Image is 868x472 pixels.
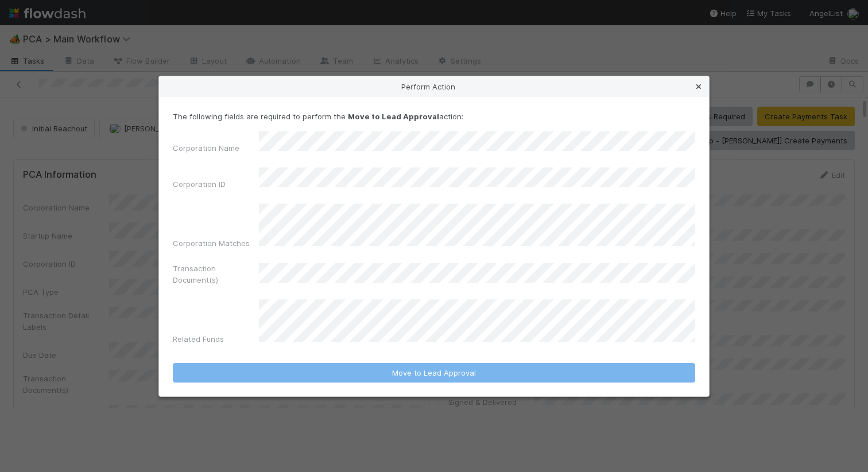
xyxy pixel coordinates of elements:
strong: Move to Lead Approval [348,112,439,121]
div: Perform Action [159,76,709,97]
p: The following fields are required to perform the action: [173,111,695,122]
label: Corporation ID [173,178,226,190]
button: Move to Lead Approval [173,363,695,383]
label: Transaction Document(s) [173,263,259,286]
label: Corporation Matches [173,237,250,249]
label: Related Funds [173,333,224,345]
label: Corporation Name [173,142,239,154]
